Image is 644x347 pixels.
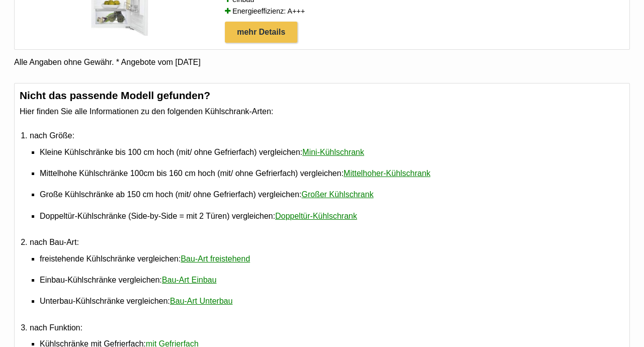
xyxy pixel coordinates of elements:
a: Bau-Art Unterbau [170,291,233,311]
p: Hier finden Sie alle Informationen zu den folgenden Kühlschrank-Arten: [20,106,624,117]
li: Energieeffizienz: A+++ [225,6,487,17]
li: Unterbau-Kühlschränke vergleichen: [40,291,619,312]
li: Einbau-Kühlschränke vergleichen: [40,270,619,291]
li: nach Größe: [30,125,624,232]
li: freistehende Kühlschränke vergleichen: [40,248,619,270]
li: Große Kühlschränke ab 150 cm hoch (mit/ ohne Gefrierfach) vergleichen: [40,184,619,205]
li: Doppeltür-Kühlschränke (Side-by-Side = mit 2 Türen) vergleichen: [40,206,619,227]
a: Großer Kühlschrank [301,184,373,205]
div: Alle Angaben ohne Gewähr. * Angebote vom [DATE] [10,57,634,68]
a: Mittelhoher-Kühlschrank [344,163,431,184]
li: Mittelhohe Kühlschränke 100cm bis 160 cm hoch (mit/ ohne Gefrierfach) vergleichen: [40,163,619,184]
h3: Nicht das passende Modell gefunden? [20,89,624,102]
a: Bau-Art freistehend [181,248,250,269]
a: mehr Details [225,22,297,43]
li: nach Bau-Art: [30,232,624,317]
a: Bau-Art Einbau [162,270,217,290]
a: Doppeltür-Kühlschrank [275,206,357,226]
li: Kleine Kühlschränke bis 100 cm hoch (mit/ ohne Gefrierfach) vergleichen: [40,142,619,163]
a: Mini-Kühlschrank [302,142,364,162]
